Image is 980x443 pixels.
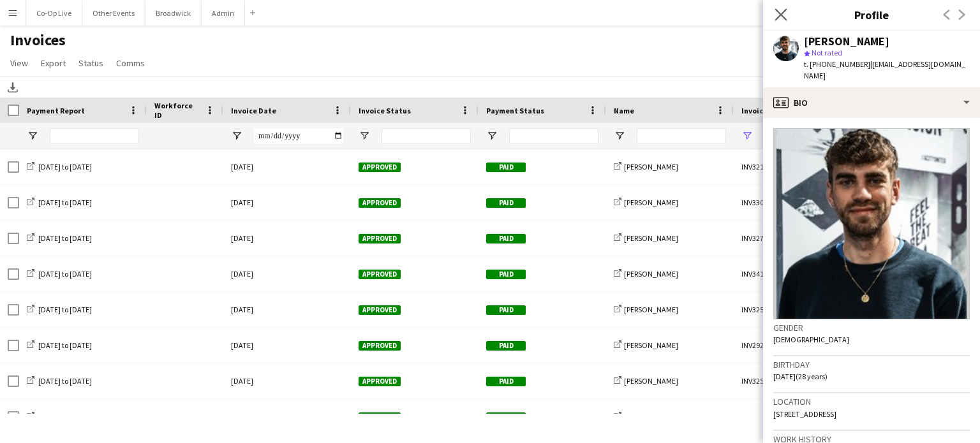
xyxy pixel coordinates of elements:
span: Paid [486,305,526,315]
div: [DATE] [223,256,351,291]
span: [DATE] to [DATE] [38,412,92,421]
app-action-btn: Download [5,80,20,95]
span: Name [614,106,634,115]
a: [DATE] to [DATE] [27,305,92,314]
div: [PERSON_NAME] [804,36,889,47]
span: Not rated [812,48,842,57]
span: [DATE] to [DATE] [38,162,92,171]
a: [DATE] to [DATE] [27,198,92,207]
span: Paid [486,270,526,279]
span: Approved [359,377,401,386]
a: [DATE] to [DATE] [27,233,92,243]
span: t. [PHONE_NUMBER] [804,59,870,69]
div: INV325375-38290 [734,292,861,327]
span: Paid [486,341,526,351]
span: [DATE] to [DATE] [38,269,92,279]
span: [PERSON_NAME] [624,340,678,350]
div: [DATE] [223,221,351,256]
h3: Location [773,396,970,407]
div: INV292558-38290 [734,328,861,363]
a: Comms [111,55,150,71]
span: Paid [486,234,526,243]
div: INV341532-38290 [734,256,861,291]
div: [DATE] [223,328,351,363]
span: [PERSON_NAME] [624,198,678,207]
div: [DATE] [223,363,351,398]
span: Comms [116,57,145,69]
button: Open Filter Menu [231,130,242,142]
h3: Gender [773,322,970,333]
span: | [EMAIL_ADDRESS][DOMAIN_NAME] [804,59,965,80]
span: [DATE] to [DATE] [38,376,92,386]
a: Export [36,55,71,71]
span: [DATE] to [DATE] [38,198,92,207]
a: Status [73,55,108,71]
input: Invoice Status Filter Input [382,128,471,143]
a: View [5,55,33,71]
img: Crew avatar or photo [773,128,970,319]
div: [DATE] [223,185,351,220]
span: Invoice Status [359,106,411,115]
div: INV325786-38290 [734,363,861,398]
input: Invoice Date Filter Input [254,128,343,143]
button: Other Events [82,1,145,25]
span: View [10,57,28,69]
button: Admin [202,1,245,25]
span: [DATE] to [DATE] [38,233,92,243]
a: [DATE] to [DATE] [27,162,92,171]
span: Paid [486,163,526,172]
span: [PERSON_NAME] [624,233,678,243]
span: Invoice Date [231,106,276,115]
a: [DATE] to [DATE] [27,340,92,350]
button: Broadwick [145,1,202,25]
span: Approved [359,198,401,208]
span: Export [41,57,66,69]
a: [DATE] to [DATE] [27,412,92,421]
span: Workforce ID [154,101,200,120]
span: Approved [359,341,401,351]
button: Open Filter Menu [359,130,370,142]
div: INV246717-38290 [734,399,861,434]
span: [PERSON_NAME] [624,305,678,314]
span: [DEMOGRAPHIC_DATA] [773,335,849,344]
div: [DATE] [223,149,351,184]
span: Approved [359,234,401,243]
span: [PERSON_NAME] [624,269,678,279]
input: Name Filter Input [637,128,726,143]
span: [PERSON_NAME] [624,162,678,171]
span: Approved [359,163,401,172]
span: Status [78,57,103,69]
span: Paid [486,412,526,422]
span: Payment Status [486,106,544,115]
div: Bio [763,87,980,118]
button: Open Filter Menu [27,130,38,142]
span: [STREET_ADDRESS] [773,409,836,419]
h3: Profile [763,6,980,23]
a: [DATE] to [DATE] [27,376,92,386]
span: Paid [486,377,526,386]
div: INV321109-38290 [734,149,861,184]
button: Co-Op Live [26,1,82,25]
span: [DATE] to [DATE] [38,340,92,350]
span: [DATE] (28 years) [773,372,828,381]
span: Paid [486,198,526,208]
input: Payment Report Filter Input [50,128,139,143]
span: Invoice Number [741,106,797,115]
div: [DATE] [223,399,351,434]
a: [DATE] to [DATE] [27,269,92,279]
span: [PERSON_NAME] [624,376,678,386]
div: INV327837-38290 [734,221,861,256]
span: [PERSON_NAME] [624,412,678,421]
h3: Birthday [773,359,970,370]
div: INV330758-38290 [734,185,861,220]
span: Payment Report [27,106,85,115]
button: Open Filter Menu [741,130,753,142]
span: Approved [359,270,401,279]
div: [DATE] [223,292,351,327]
button: Open Filter Menu [486,130,498,142]
span: Approved [359,305,401,315]
span: [DATE] to [DATE] [38,305,92,314]
span: Approved [359,412,401,422]
button: Open Filter Menu [614,130,625,142]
